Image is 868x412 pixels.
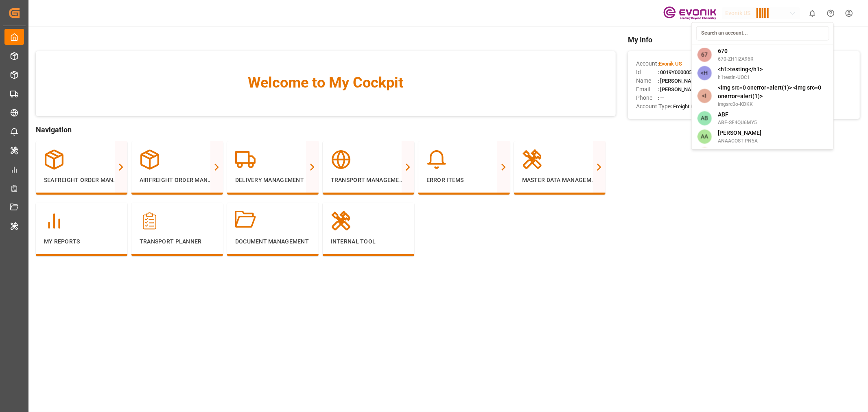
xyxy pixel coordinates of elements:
p: Internal Tool [331,237,406,246]
span: Welcome to My Cockpit [52,72,599,94]
span: : [658,61,682,67]
img: Evonik-brand-mark-Deep-Purple-RGB.jpeg_1700498283.jpeg [663,6,716,20]
span: Account [636,59,658,68]
span: Evonik US [659,61,682,67]
span: : — [658,95,664,101]
span: : 0019Y0000057sDzQAI [658,69,713,75]
p: Transport Planner [140,237,215,246]
span: Name [636,77,658,85]
span: : [PERSON_NAME] [658,78,700,84]
p: My Reports [44,237,119,246]
p: Master Data Management [522,176,597,184]
span: : [PERSON_NAME][DOMAIN_NAME][EMAIL_ADDRESS][DOMAIN_NAME] [658,86,826,92]
input: Search an account... [696,26,829,40]
button: show 0 new notifications [803,4,822,22]
span: Phone [636,94,658,102]
span: Id [636,68,658,77]
span: Account Type [636,102,671,111]
p: Document Management [235,237,310,246]
p: Seafreight Order Management [44,176,119,184]
p: Error Items [426,176,502,184]
span: : Freight Forwarder [671,103,715,110]
span: Navigation [36,124,616,135]
p: Airfreight Order Management [140,176,215,184]
span: My Info [628,34,860,45]
p: Delivery Management [235,176,310,184]
button: Help Center [822,4,840,22]
span: Email [636,85,658,94]
p: Transport Management [331,176,406,184]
